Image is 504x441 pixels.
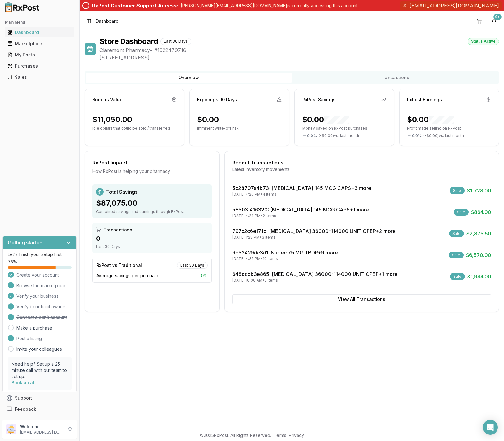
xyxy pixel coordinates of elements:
div: Sale [450,187,465,194]
p: Welcome [20,424,63,430]
div: [DATE] 4:24 PM • 2 items [232,213,369,218]
div: Status: Active [468,38,499,45]
span: Average savings per purchase: [96,273,160,279]
span: Browse the marketplace [16,282,67,289]
h2: Main Menu [5,20,74,25]
h1: Store Dashboard [99,36,158,46]
a: Marketplace [5,38,74,49]
div: [DATE] 4:35 PM • 10 items [232,256,338,261]
button: Dashboard [2,27,77,37]
div: Last 30 Days [177,262,208,269]
a: Sales [5,72,74,83]
button: Transactions [292,73,498,83]
div: Sale [450,273,465,280]
a: dd52429dc3d1: Nurtec 75 MG TBDP+9 more [232,249,338,256]
button: Marketplace [2,39,77,49]
div: Sale [449,252,464,258]
div: Recent Transactions [232,159,491,166]
p: [EMAIL_ADDRESS][DOMAIN_NAME] [20,430,63,435]
div: RxPost Earnings [407,97,442,103]
div: Marketplace [7,40,72,47]
a: My Posts [5,49,74,60]
span: Dashboard [96,18,118,24]
span: $1,728.00 [467,187,491,194]
span: Claremont Pharmacy • # 1922479716 [99,46,499,54]
span: Verify beneficial owners [16,304,67,310]
span: Connect a bank account [16,314,67,320]
div: Latest inventory movements [232,166,491,173]
p: Profit made selling on RxPost [407,126,491,131]
span: Post a listing [16,335,42,342]
div: Sales [7,74,72,80]
div: RxPost Savings [302,97,335,103]
p: Imminent write-off risk [197,126,281,131]
p: Let's finish your setup first! [8,251,72,258]
span: $1,944.00 [467,273,491,280]
div: How RxPost is helping your pharmacy [92,168,212,174]
div: $0.00 [197,115,219,125]
div: Surplus Value [92,97,123,103]
button: Sales [2,72,77,82]
div: Last 30 Days [160,38,191,45]
div: Last 30 Days [96,244,208,249]
div: Sale [454,209,469,216]
span: $2,875.50 [466,230,491,237]
a: Purchases [5,60,74,72]
div: Expiring ≤ 90 Days [197,97,237,103]
span: [EMAIL_ADDRESS][DOMAIN_NAME] [409,2,499,9]
span: ( - $0.00 ) vs. last month [423,133,464,138]
span: 0.0 % [412,133,422,138]
div: Purchases [7,63,72,69]
a: Privacy [289,433,304,438]
span: Transactions [104,227,132,233]
span: Total Savings [106,188,137,196]
span: ( - $0.00 ) vs. last month [319,133,359,138]
h3: Getting started [8,239,43,246]
a: Make a purchase [16,325,52,331]
span: $864.00 [471,208,491,216]
button: 9+ [489,16,499,26]
a: 5c28707a4b73: [MEDICAL_DATA] 145 MCG CAPS+3 more [232,185,371,191]
span: Feedback [15,406,36,412]
div: [DATE] 4:26 PM • 4 items [232,192,371,197]
img: User avatar [6,424,16,434]
span: Create your account [16,272,59,278]
a: b8503f416320: [MEDICAL_DATA] 145 MCG CAPS+1 more [232,206,369,213]
a: Invite your colleagues [16,346,62,352]
span: [STREET_ADDRESS] [99,54,499,61]
div: 0 [96,234,208,243]
button: Purchases [2,61,77,71]
div: Open Intercom Messenger [483,420,498,435]
div: RxPost Impact [92,159,212,166]
div: $0.00 [302,115,349,125]
div: RxPost Customer Support Access: [92,2,178,9]
nav: breadcrumb [96,18,118,24]
a: 648dcdb3e865: [MEDICAL_DATA] 36000-114000 UNIT CPEP+1 more [232,271,398,277]
span: 0 % [201,273,208,279]
div: Combined savings and earnings through RxPost [96,209,208,214]
a: 797c2c6e171d: [MEDICAL_DATA] 36000-114000 UNIT CPEP+2 more [232,228,396,234]
button: Feedback [2,404,77,415]
span: 0.0 % [307,133,317,138]
button: Support [2,392,77,404]
p: Need help? Set up a 25 minute call with our team to set up. [12,361,68,380]
div: Sale [449,230,464,237]
div: $11,050.00 [92,115,132,125]
p: Idle dollars that could be sold / transferred [92,126,177,131]
p: [PERSON_NAME][EMAIL_ADDRESS][DOMAIN_NAME] is currently accessing this account. [181,2,358,9]
span: 75 % [8,259,17,265]
div: My Posts [7,52,72,58]
button: Overview [86,73,292,83]
a: Terms [274,433,286,438]
div: RxPost vs Traditional [96,262,142,268]
div: [DATE] 10:00 AM • 2 items [232,278,398,283]
a: Dashboard [5,27,74,38]
img: RxPost Logo [2,2,42,12]
span: Verify your business [16,293,58,299]
a: Book a call [12,380,35,385]
div: Dashboard [7,29,72,36]
div: $0.00 [407,115,454,125]
button: My Posts [2,50,77,60]
div: $87,075.00 [96,198,208,208]
p: Money saved on RxPost purchases [302,126,386,131]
